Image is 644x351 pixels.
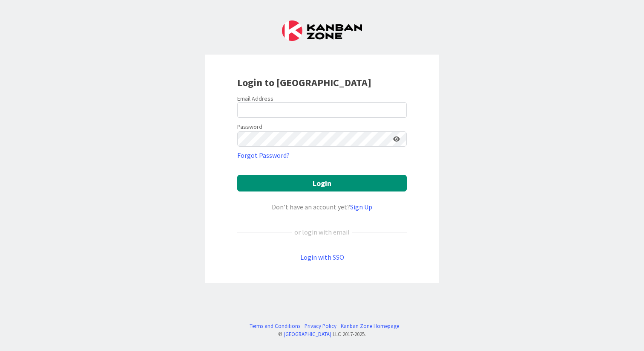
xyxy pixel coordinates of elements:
a: Login with SSO [300,253,344,261]
div: or login with email [292,227,352,237]
a: Forgot Password? [237,150,290,160]
label: Email Address [237,95,273,102]
a: [GEOGRAPHIC_DATA] [284,331,331,337]
img: Kanban Zone [282,20,362,41]
a: Kanban Zone Homepage [341,322,399,330]
a: Privacy Policy [305,322,336,330]
button: Login [237,175,407,191]
a: Sign Up [350,203,372,211]
div: Don’t have an account yet? [237,202,407,212]
a: Terms and Conditions [250,322,300,330]
div: © LLC 2017- 2025 . [245,330,399,338]
label: Password [237,122,262,131]
b: Login to [GEOGRAPHIC_DATA] [237,76,371,89]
